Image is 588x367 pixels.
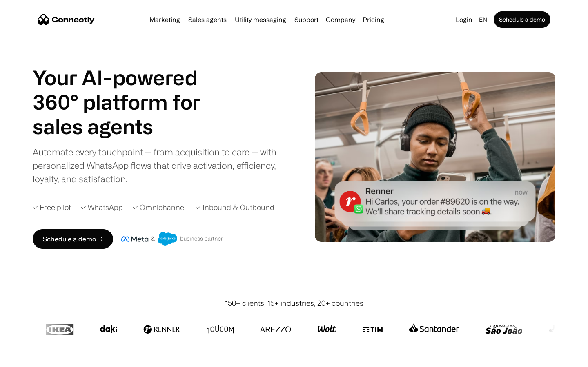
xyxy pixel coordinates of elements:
[16,353,49,364] ul: Language list
[33,114,220,139] h1: sales agents
[494,11,550,28] a: Schedule a demo
[33,202,71,213] div: ✓ Free pilot
[81,202,123,213] div: ✓ WhatsApp
[121,232,223,246] img: Meta and Salesforce business partner badge.
[225,298,363,309] div: 150+ clients, 15+ industries, 20+ countries
[133,202,186,213] div: ✓ Omnichannel
[326,14,355,25] div: Company
[479,14,487,25] div: en
[146,16,183,23] a: Marketing
[232,16,290,23] a: Utility messaging
[185,16,230,23] a: Sales agents
[8,352,49,364] aside: Language selected: English
[33,65,220,114] h1: Your AI-powered 360° platform for
[196,202,274,213] div: ✓ Inbound & Outbound
[33,145,290,186] div: Automate every touchpoint — from acquisition to care — with personalized WhatsApp flows that driv...
[359,16,388,23] a: Pricing
[33,229,113,249] a: Schedule a demo →
[452,14,476,25] a: Login
[291,16,322,23] a: Support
